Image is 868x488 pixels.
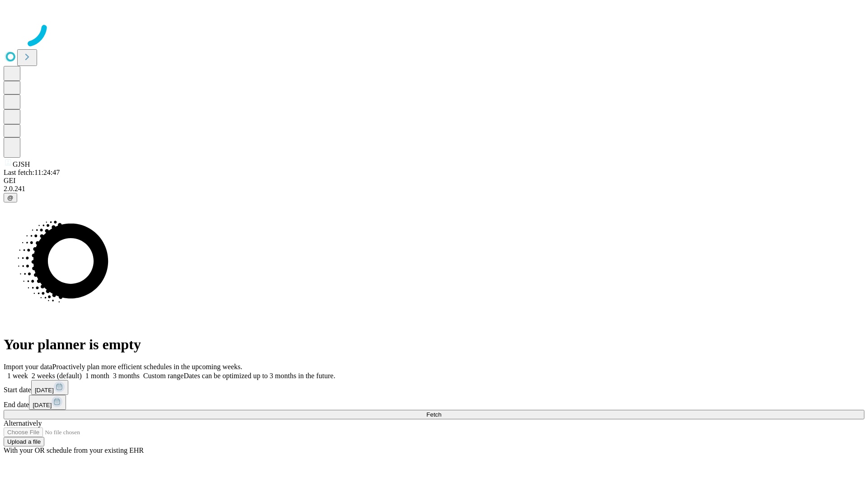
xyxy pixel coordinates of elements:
[32,372,82,380] span: 2 weeks (default)
[4,169,60,176] span: Last fetch: 11:24:47
[4,185,864,193] div: 2.0.241
[4,363,52,371] span: Import your data
[31,380,68,395] button: [DATE]
[4,446,144,454] span: With your OR schedule from your existing EHR
[29,395,66,410] button: [DATE]
[4,336,864,353] h1: Your planner is empty
[143,372,184,380] span: Custom range
[4,395,864,410] div: End date
[4,410,864,419] button: Fetch
[13,160,30,168] span: GJSH
[4,193,17,202] button: @
[85,372,109,380] span: 1 month
[7,372,28,380] span: 1 week
[113,372,140,380] span: 3 months
[33,402,52,408] span: [DATE]
[184,372,335,380] span: Dates can be optimized up to 3 months in the future.
[4,419,42,427] span: Alternatively
[426,411,441,418] span: Fetch
[52,363,242,371] span: Proactively plan more efficient schedules in the upcoming weeks.
[4,177,864,185] div: GEI
[4,437,44,446] button: Upload a file
[35,387,54,394] span: [DATE]
[4,380,864,395] div: Start date
[7,194,14,201] span: @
